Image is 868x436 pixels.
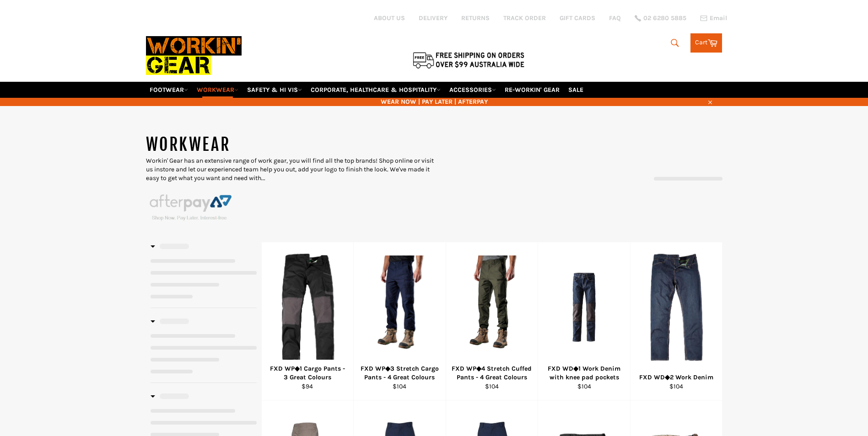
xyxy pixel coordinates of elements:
a: FXD WD◆2 Work Denim - Workin' Gear FXD WD◆2 Work Denim $104 [630,242,722,400]
a: FAQ [609,14,621,22]
a: ABOUT US [374,14,405,22]
div: FXD WD◆2 Work Denim [636,373,717,382]
a: FXD WD◆1 Work Denim with knee pad pockets - Workin' Gear FXD WD◆1 Work Denim with knee pad pocket... [538,242,630,400]
span: Email [710,15,727,21]
h1: WORKWEAR [146,133,434,156]
a: RE-WORKIN' GEAR [501,82,563,98]
a: Cart [690,33,722,53]
img: FXD WP◆1 Cargo Pants - 4 Great Colours - Workin' Gear [279,254,336,361]
div: $104 [360,382,440,391]
a: FXD WP◆3 Stretch Cargo Pants - 4 Great Colours - Workin' Gear FXD WP◆3 Stretch Cargo Pants - 4 Gr... [353,242,446,400]
img: Flat $9.95 shipping Australia wide [411,50,526,69]
div: $94 [267,382,348,391]
a: 02 6280 5885 [635,15,686,21]
img: Workin Gear leaders in Workwear, Safety Boots, PPE, Uniforms. Australia's No.1 in Workwear [146,30,242,81]
div: FXD WP◆3 Stretch Cargo Pants - 4 Great Colours [360,364,440,382]
a: FXD WP◆1 Cargo Pants - 4 Great Colours - Workin' Gear FXD WP◆1 Cargo Pants - 3 Great Colours $94 [261,242,354,400]
a: ACCESSORIES [446,82,500,98]
p: Workin' Gear has an extensive range of work gear, you will find all the top brands! Shop online o... [146,156,434,183]
a: DELIVERY [419,14,447,22]
div: FXD WP◆1 Cargo Pants - 3 Great Colours [267,364,348,382]
a: GIFT CARDS [560,14,595,22]
a: FXD WP◆4 Stretch Cuffed Pants - 4 Great Colours - Workin' Gear FXD WP◆4 Stretch Cuffed Pants - 4 ... [446,242,538,400]
div: $104 [636,382,717,391]
div: $104 [452,382,532,391]
a: SALE [565,82,587,98]
img: FXD WD◆2 Work Denim - Workin' Gear [646,254,707,361]
a: CORPORATE, HEALTHCARE & HOSPITALITY [307,82,444,98]
span: 02 6280 5885 [643,15,686,21]
a: SAFETY & HI VIS [243,82,306,98]
a: RETURNS [461,14,490,22]
a: FOOTWEAR [146,82,192,98]
div: FXD WD◆1 Work Denim with knee pad pockets [544,364,625,382]
img: FXD WP◆3 Stretch Cargo Pants - 4 Great Colours - Workin' Gear [365,255,434,359]
span: WEAR NOW | PAY LATER | AFTERPAY [146,97,722,106]
a: TRACK ORDER [503,14,546,22]
a: Email [700,15,727,22]
div: FXD WP◆4 Stretch Cuffed Pants - 4 Great Colours [452,364,532,382]
img: FXD WP◆4 Stretch Cuffed Pants - 4 Great Colours - Workin' Gear [458,255,527,359]
div: $104 [544,382,625,391]
img: FXD WD◆1 Work Denim with knee pad pockets - Workin' Gear [550,273,619,342]
a: WORKWEAR [193,82,242,98]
